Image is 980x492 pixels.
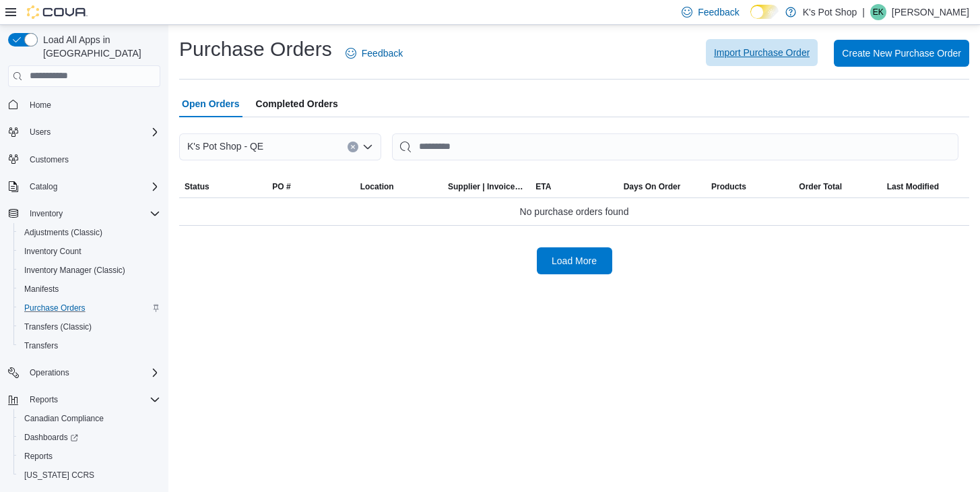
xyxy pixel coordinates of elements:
div: Location [360,181,394,192]
span: Inventory [30,208,63,219]
span: Transfers [24,340,58,351]
span: Reports [24,392,160,408]
p: K's Pot Shop [803,4,857,20]
button: Users [3,123,166,142]
span: Dashboards [19,429,160,445]
button: Catalog [3,177,166,196]
a: Reports [19,448,58,464]
span: PO # [272,181,290,192]
span: Canadian Compliance [19,410,160,427]
button: Supplier | Invoice Number [443,176,530,197]
span: ETA [535,181,551,192]
span: EK [873,4,884,20]
span: K's Pot Shop - QE [187,138,263,154]
span: Reports [30,394,58,405]
a: Adjustments (Classic) [19,224,108,241]
span: [US_STATE] CCRS [24,470,94,481]
p: | [862,4,865,20]
button: Location [355,176,443,197]
a: Home [24,97,57,113]
a: Feedback [340,40,408,67]
button: Purchase Orders [13,299,166,317]
button: Inventory Count [13,242,166,261]
button: Open list of options [362,142,373,152]
button: Clear input [348,142,358,152]
span: Inventory Count [24,246,81,257]
button: Transfers [13,336,166,355]
p: [PERSON_NAME] [892,4,969,20]
span: Home [24,96,160,113]
span: Last Modified [887,181,939,192]
button: Reports [24,392,63,408]
span: Products [711,181,746,192]
a: Inventory Count [19,243,87,259]
button: Adjustments (Classic) [13,223,166,242]
span: Feedback [362,47,403,60]
a: Dashboards [13,428,166,447]
a: Inventory Manager (Classic) [19,262,131,278]
span: Supplier | Invoice Number [448,181,525,192]
button: Days On Order [618,176,706,197]
input: Dark Mode [750,5,779,19]
input: This is a search bar. After typing your query, hit enter to filter the results lower in the page. [392,133,958,160]
span: Transfers (Classic) [19,319,160,335]
button: Canadian Compliance [13,409,166,428]
button: Last Modified [882,176,969,197]
button: Manifests [13,280,166,299]
span: Manifests [19,281,160,297]
button: Home [3,95,166,115]
a: Transfers [19,338,63,354]
span: Home [30,100,51,111]
span: Inventory Manager (Classic) [19,262,160,278]
a: Canadian Compliance [19,410,109,427]
span: Customers [30,154,69,165]
span: Operations [30,367,69,378]
span: Completed Orders [256,90,338,117]
span: No purchase orders found [520,204,629,220]
button: Catalog [24,179,63,195]
span: Canadian Compliance [24,413,104,424]
span: Reports [24,451,53,462]
button: Customers [3,150,166,169]
button: ETA [530,176,618,197]
button: Reports [3,390,166,409]
span: Adjustments (Classic) [24,227,102,238]
span: Status [185,181,209,192]
span: Users [24,124,160,140]
span: Load All Apps in [GEOGRAPHIC_DATA] [38,33,160,60]
span: Open Orders [182,90,240,117]
span: Purchase Orders [19,300,160,316]
span: Days On Order [624,181,681,192]
span: Washington CCRS [19,467,160,483]
button: Status [179,176,267,197]
button: Inventory Manager (Classic) [13,261,166,280]
span: Customers [24,151,160,168]
button: Inventory [3,204,166,223]
span: Inventory [24,206,160,222]
span: Create New Purchase Order [842,47,961,60]
span: Dashboards [24,432,78,443]
button: Transfers (Classic) [13,317,166,336]
a: Manifests [19,281,64,297]
span: Transfers (Classic) [24,321,92,332]
button: Operations [24,365,75,381]
span: Catalog [24,179,160,195]
span: Load More [552,254,597,268]
span: Users [30,127,51,137]
button: Create New Purchase Order [834,40,969,67]
div: Elisa Keay [870,4,886,20]
button: Load More [537,247,612,274]
button: [US_STATE] CCRS [13,466,166,485]
span: Dark Mode [750,19,751,20]
span: Feedback [698,5,739,19]
button: PO # [267,176,354,197]
span: Manifests [24,284,59,295]
span: Order Total [799,181,842,192]
span: Import Purchase Order [714,46,810,59]
span: Transfers [19,338,160,354]
span: Catalog [30,181,57,192]
button: Operations [3,363,166,382]
img: Cova [27,5,88,19]
span: Inventory Count [19,243,160,259]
